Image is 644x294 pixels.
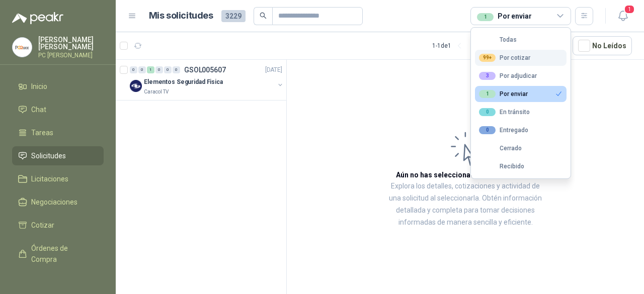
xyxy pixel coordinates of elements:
span: Cotizar [31,220,54,231]
h1: Mis solicitudes [149,9,213,23]
div: Por cotizar [479,54,530,62]
span: Órdenes de Compra [31,243,94,265]
div: 99+ [479,54,496,62]
p: [PERSON_NAME] [PERSON_NAME] [38,36,104,50]
button: 1 [614,7,632,25]
a: Inicio [12,77,104,96]
div: 3 [479,72,496,80]
p: Elementos Seguridad Fisica [144,77,223,87]
a: Tareas [12,123,104,142]
p: PC [PERSON_NAME] [38,52,104,58]
button: 0En tránsito [475,104,567,120]
span: Inicio [31,81,47,92]
div: 1 [147,66,154,73]
div: Recibido [479,163,524,170]
span: 3229 [221,10,246,22]
div: 0 [173,66,180,73]
a: Órdenes de Compra [12,239,104,269]
div: 0 [138,66,146,73]
div: Cerrado [479,145,522,152]
a: Cotizar [12,216,104,235]
img: Company Logo [13,38,32,57]
button: Cerrado [475,140,567,156]
span: search [260,12,267,19]
div: 0 [130,66,137,73]
div: 1 - 1 de 1 [432,38,484,54]
span: Tareas [31,127,53,138]
button: Todas [475,32,567,48]
div: 0 [479,126,496,134]
span: 1 [624,5,635,14]
p: Caracol TV [144,88,169,96]
img: Logo peakr [12,12,63,24]
div: 1 [479,90,496,98]
button: 1Por enviar [475,86,567,102]
span: Chat [31,104,46,115]
button: No Leídos [573,36,632,55]
img: Company Logo [130,80,142,92]
div: En tránsito [479,108,530,116]
p: GSOL005607 [184,66,226,73]
a: Chat [12,100,104,119]
div: Por enviar [477,11,532,22]
button: Recibido [475,158,567,174]
p: Explora los detalles, cotizaciones y actividad de una solicitud al seleccionarla. Obtén informaci... [387,180,543,229]
div: Por adjudicar [479,72,537,80]
button: 0Entregado [475,122,567,138]
div: 0 [164,66,172,73]
div: 1 [477,13,494,21]
div: 0 [155,66,163,73]
div: Todas [479,36,517,43]
div: 0 [479,108,496,116]
a: Licitaciones [12,169,104,188]
a: Negociaciones [12,192,104,212]
span: Solicitudes [31,150,66,161]
span: Negociaciones [31,197,77,208]
div: Por enviar [479,90,528,98]
a: 0 0 1 0 0 0 GSOL005607[DATE] Company LogoElementos Seguridad FisicaCaracol TV [130,64,284,96]
div: Entregado [479,126,528,134]
button: 3Por adjudicar [475,68,567,84]
span: Licitaciones [31,173,68,184]
a: Solicitudes [12,146,104,165]
button: 99+Por cotizar [475,50,567,66]
h3: Aún no has seleccionado niguna solicitud [396,169,535,180]
p: [DATE] [265,65,282,75]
